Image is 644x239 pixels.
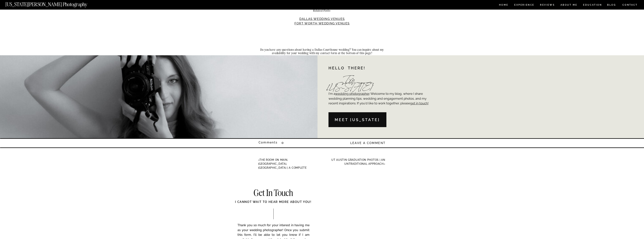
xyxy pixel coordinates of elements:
a: Dallas Wedding Venues [299,17,345,21]
a: EDUCATION [583,4,602,7]
h3: « [258,158,315,174]
a: CONTACT [622,3,638,7]
h2: I'm [US_STATE] [327,78,373,85]
div: 0 [281,140,297,146]
a: Meet [US_STATE] [330,117,385,123]
a: REVIEWS [540,4,554,7]
a: LEAVE A COMMENT [344,141,386,145]
a: HOME [498,4,509,7]
a: wedding photographer [335,92,369,96]
h2: Related Posts: [259,9,385,12]
a: BLOG [607,4,616,7]
h2: Get In Touch [236,189,311,198]
div: I cannot wait to hear more about you! [221,200,326,208]
a: [US_STATE][PERSON_NAME] Photography [5,2,100,5]
a: UT Austin Graduation Photos | An Untraditional Approach [331,158,385,165]
h3: » [329,158,385,166]
a: get in touch! [410,101,429,105]
a: Experience [514,4,534,7]
a: ABOUT ME [560,4,577,7]
p: I'm a . Welcome to my blog, where I share wedding planning tips, wedding and engagement photos, a... [328,91,431,112]
h1: Hello there! [328,66,426,71]
a: Fort Worth Wedding Venues [294,22,350,25]
a: Comments [259,141,299,145]
h2: Do you have any questions about having a Dallas Courthouse wedding? You can inquire about my avai... [259,48,385,55]
a: The Room on Main, [GEOGRAPHIC_DATA], [GEOGRAPHIC_DATA] | A Complete Guide [258,158,307,173]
